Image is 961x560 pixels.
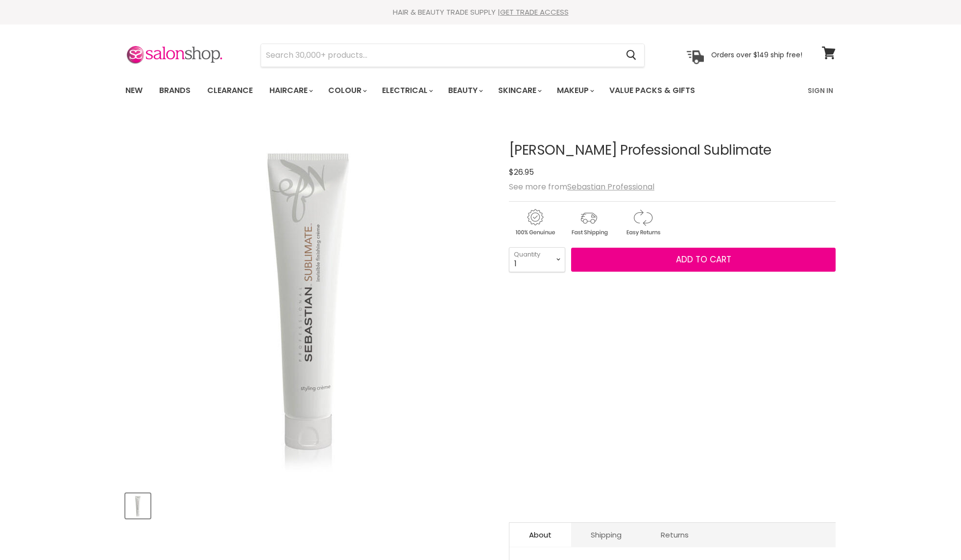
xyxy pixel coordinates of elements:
div: Product thumbnails [124,490,493,518]
div: Sebastian Professional Sublimate image. Click or Scroll to Zoom. [125,118,491,484]
form: Product [261,44,645,67]
a: Sebastian Professional [567,181,654,192]
a: Shipping [571,523,641,547]
select: Quantity [509,247,565,272]
a: New [118,80,150,101]
a: Value Packs & Gifts [602,80,702,101]
img: Sebastian Professional Sublimate [137,130,480,472]
h1: [PERSON_NAME] Professional Sublimate [509,143,836,158]
a: Sign In [802,80,839,101]
button: Search [618,44,644,67]
span: See more from [509,181,654,192]
img: returns.gif [617,208,669,237]
nav: Main [113,76,848,105]
button: Add to cart [571,248,836,272]
p: Orders over $149 ship free! [711,50,802,59]
input: Search [261,44,618,67]
span: Add to cart [676,254,731,265]
a: Makeup [550,80,600,101]
a: GET TRADE ACCESS [500,7,569,17]
span: $26.95 [509,166,534,178]
a: Haircare [262,80,319,101]
img: shipping.gif [563,208,615,237]
a: Clearance [200,80,260,101]
a: Electrical [375,80,439,101]
a: About [509,523,571,547]
img: genuine.gif [509,208,561,237]
img: Sebastian Professional Sublimate [126,494,149,517]
a: Brands [152,80,198,101]
div: HAIR & BEAUTY TRADE SUPPLY | [113,7,848,17]
a: Colour [321,80,373,101]
a: Skincare [491,80,548,101]
a: Beauty [441,80,489,101]
a: Returns [641,523,708,547]
ul: Main menu [118,76,752,105]
button: Sebastian Professional Sublimate [125,493,150,518]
